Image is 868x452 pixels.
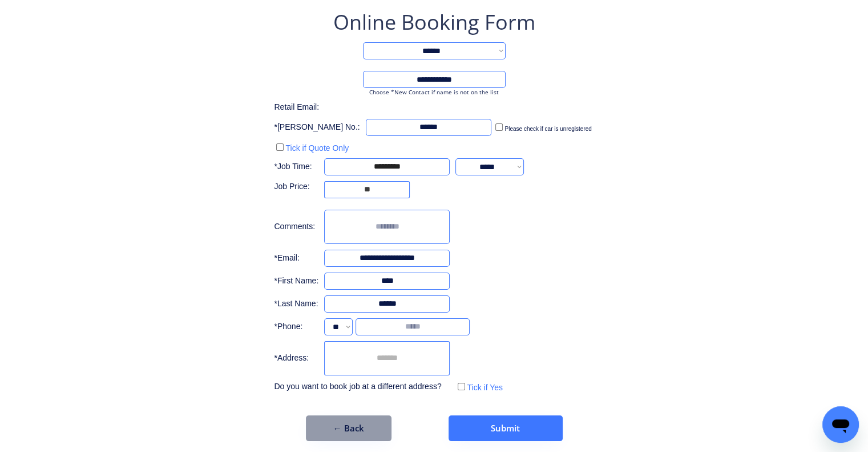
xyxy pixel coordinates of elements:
[822,406,859,443] iframe: Button to launch messaging window
[467,383,503,392] label: Tick if Yes
[285,143,349,153] label: Tick if Quote Only
[274,298,318,310] div: *Last Name:
[274,253,318,264] div: *Email:
[333,8,535,37] div: Online Booking Form
[306,415,391,441] button: ← Back
[274,181,318,193] div: Job Price:
[363,88,506,96] div: Choose *New Contact if name is not on the list
[274,353,318,364] div: *Address:
[274,275,318,287] div: *First Name:
[274,221,318,233] div: Comments:
[274,381,450,393] div: Do you want to book job at a different address?
[274,161,318,173] div: *Job Time:
[449,415,563,441] button: Submit
[274,122,360,133] div: *[PERSON_NAME] No.:
[504,126,591,132] label: Please check if car is unregistered
[274,102,331,113] div: Retail Email:
[274,321,318,333] div: *Phone:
